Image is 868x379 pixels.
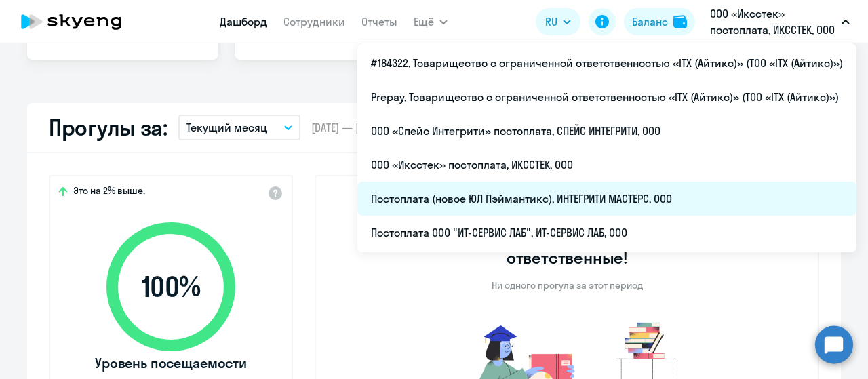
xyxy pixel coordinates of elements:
[710,5,836,38] p: ООО «Иксстек» постоплата, ИКССТЕК, ООО
[220,15,267,28] a: Дашборд
[93,271,249,303] span: 100 %
[414,8,448,35] button: Ещё
[186,119,267,136] p: Текущий месяц
[703,5,856,38] button: ООО «Иксстек» постоплата, ИКССТЕК, ООО
[283,15,345,28] a: Сотрудники
[361,15,397,28] a: Отчеты
[492,279,643,292] p: Ни одного прогула за этот период
[73,184,145,201] span: Это на 2% выше,
[311,120,383,135] span: [DATE] — [DATE]
[178,115,300,140] button: Текущий месяц
[545,14,557,30] span: RU
[49,114,167,141] h2: Прогулы за:
[624,8,695,35] button: Балансbalance
[414,14,434,30] span: Ещё
[357,43,856,252] ul: Ещё
[632,14,668,30] div: Баланс
[536,8,580,35] button: RU
[673,15,687,28] img: balance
